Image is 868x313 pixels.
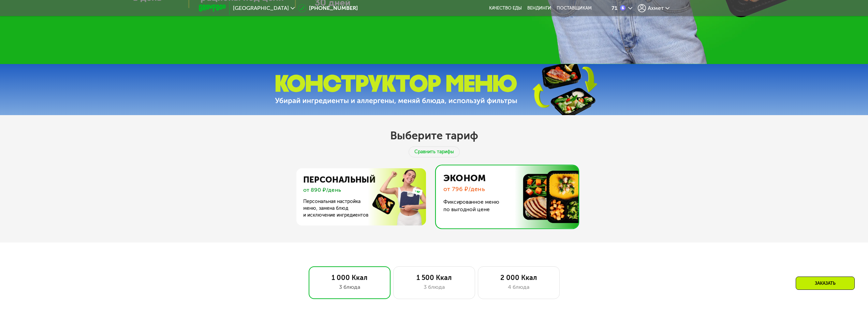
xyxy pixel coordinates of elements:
span: [GEOGRAPHIC_DATA] [233,5,289,11]
div: Сравнить тарифы [409,146,460,157]
a: [PHONE_NUMBER] [298,4,358,12]
div: Заказать [796,277,855,290]
div: поставщикам [557,5,592,11]
div: 1 000 Ккал [316,273,383,282]
a: Вендинги [527,5,551,11]
div: 2 000 Ккал [485,273,553,282]
div: 1 500 Ккал [400,273,468,282]
div: 3 блюда [400,283,468,291]
h2: Выберите тариф [390,129,478,142]
span: Ахмет [648,5,664,11]
div: 71 [612,5,617,11]
a: Качество еды [489,5,522,11]
div: 4 блюда [485,283,553,291]
div: 3 блюда [316,283,383,291]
